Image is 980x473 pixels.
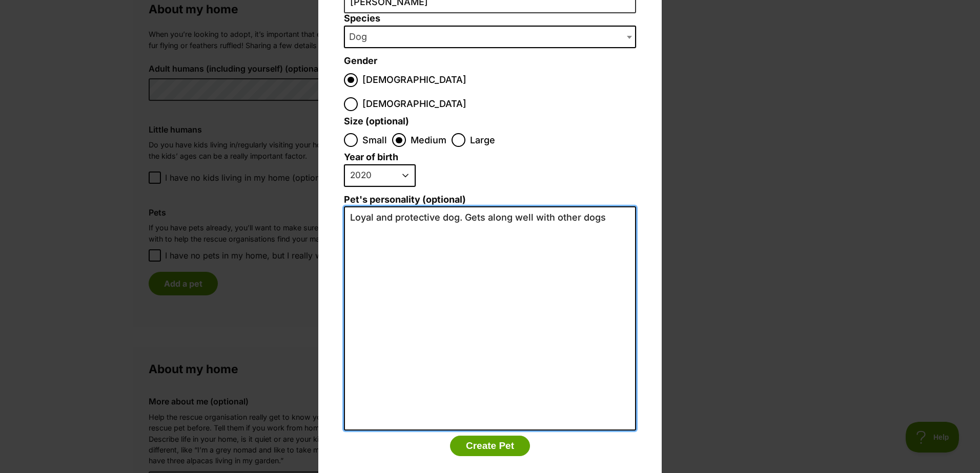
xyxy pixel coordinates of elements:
[344,56,377,67] label: Gender
[344,26,636,48] span: Dog
[344,116,409,127] label: Size (optional)
[362,97,466,111] span: [DEMOGRAPHIC_DATA]
[362,73,466,87] span: [DEMOGRAPHIC_DATA]
[345,30,377,44] span: Dog
[362,133,387,147] span: Small
[344,13,636,24] label: Species
[344,195,636,205] label: Pet's personality (optional)
[411,133,446,147] span: Medium
[450,436,530,456] button: Create Pet
[344,152,398,163] label: Year of birth
[470,133,495,147] span: Large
